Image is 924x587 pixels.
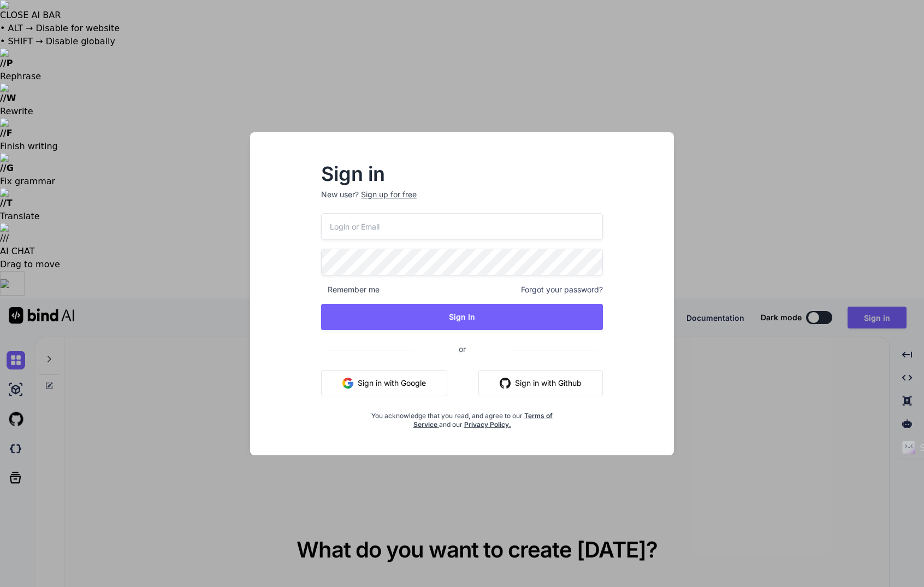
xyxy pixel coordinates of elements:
button: Sign In [321,304,603,330]
span: or [415,336,510,362]
a: Terms of Service [413,412,553,428]
a: Privacy Policy. [464,420,511,428]
button: Sign in with Google [321,370,447,396]
img: google [342,378,353,389]
img: github [500,378,511,389]
div: You acknowledge that you read, and agree to our and our [368,405,556,429]
button: Sign in with Github [478,370,603,396]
